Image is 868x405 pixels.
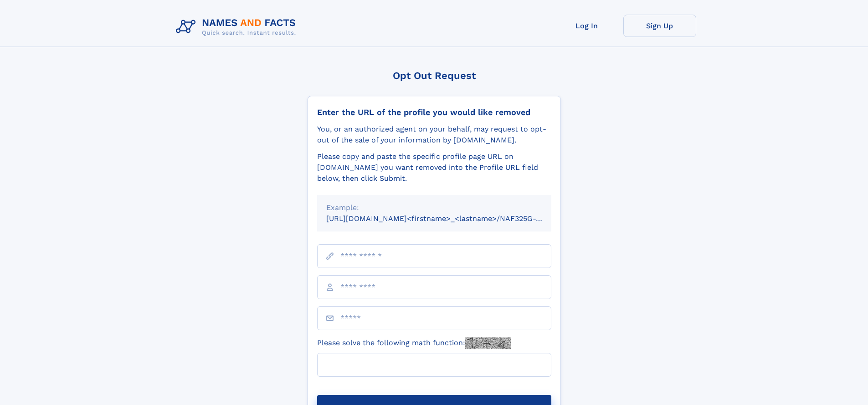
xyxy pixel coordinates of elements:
[326,202,542,213] div: Example:
[550,15,623,37] a: Log In
[317,124,551,146] div: You, or an authorized agent on your behalf, may request to opt-out of the sale of your informatio...
[308,70,561,81] div: Opt Out Request
[326,214,569,223] small: [URL][DOMAIN_NAME]<firstname>_<lastname>/NAF325G-xxxxxxxx
[317,337,511,349] label: Please solve the following math function:
[623,15,696,37] a: Sign Up
[172,15,303,39] img: Logo Names and Facts
[317,107,551,117] div: Enter the URL of the profile you would like removed
[317,151,551,184] div: Please copy and paste the specific profile page URL on [DOMAIN_NAME] you want removed into the Pr...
